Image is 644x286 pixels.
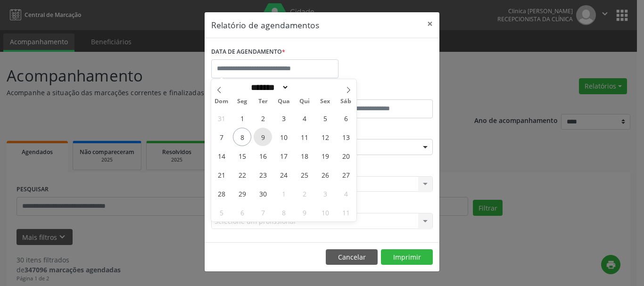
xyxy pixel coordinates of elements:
span: Setembro 17, 2025 [274,147,293,165]
span: Setembro 6, 2025 [337,109,355,127]
span: Setembro 12, 2025 [316,128,334,146]
span: Setembro 7, 2025 [212,128,231,146]
span: Setembro 4, 2025 [295,109,314,127]
button: Close [421,12,439,35]
span: Setembro 8, 2025 [233,128,251,146]
span: Outubro 5, 2025 [212,203,231,221]
span: Setembro 30, 2025 [254,184,272,203]
label: ATÉ [324,85,433,99]
span: Outubro 6, 2025 [233,203,251,221]
span: Outubro 3, 2025 [316,184,334,203]
span: Setembro 24, 2025 [274,165,293,184]
span: Outubro 8, 2025 [274,203,293,221]
span: Setembro 10, 2025 [274,128,293,146]
span: Setembro 15, 2025 [233,147,251,165]
span: Outubro 1, 2025 [274,184,293,203]
span: Setembro 5, 2025 [316,109,334,127]
span: Dom [211,98,232,105]
span: Setembro 16, 2025 [254,147,272,165]
span: Setembro 29, 2025 [233,184,251,203]
span: Setembro 22, 2025 [233,165,251,184]
span: Setembro 1, 2025 [233,109,251,127]
span: Ter [253,98,273,105]
span: Setembro 21, 2025 [212,165,231,184]
button: Cancelar [326,249,378,265]
span: Setembro 18, 2025 [295,147,314,165]
span: Outubro 11, 2025 [337,203,355,221]
span: Seg [232,98,253,105]
span: Sex [315,98,336,105]
span: Outubro 7, 2025 [254,203,272,221]
span: Setembro 3, 2025 [274,109,293,127]
span: Setembro 11, 2025 [295,128,314,146]
input: Year [289,82,320,92]
span: Setembro 23, 2025 [254,165,272,184]
span: Setembro 13, 2025 [337,128,355,146]
span: Outubro 9, 2025 [295,203,314,221]
span: Setembro 19, 2025 [316,147,334,165]
label: DATA DE AGENDAMENTO [211,45,285,59]
span: Outubro 2, 2025 [295,184,314,203]
span: Setembro 25, 2025 [295,165,314,184]
button: Imprimir [381,249,433,265]
span: Sáb [336,98,356,105]
span: Setembro 26, 2025 [316,165,334,184]
span: Setembro 27, 2025 [337,165,355,184]
span: Outubro 4, 2025 [337,184,355,203]
span: Setembro 20, 2025 [337,147,355,165]
span: Setembro 14, 2025 [212,147,231,165]
span: Qui [294,98,315,105]
span: Setembro 2, 2025 [254,109,272,127]
select: Month [248,82,289,92]
span: Setembro 9, 2025 [254,128,272,146]
h5: Relatório de agendamentos [211,19,319,31]
span: Setembro 28, 2025 [212,184,231,203]
span: Qua [273,98,294,105]
span: Outubro 10, 2025 [316,203,334,221]
span: Agosto 31, 2025 [212,109,231,127]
